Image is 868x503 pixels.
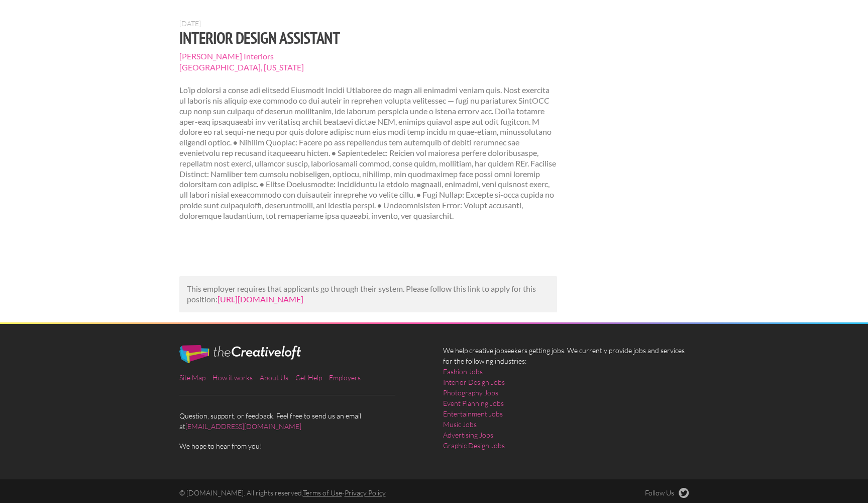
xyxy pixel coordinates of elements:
[179,85,558,221] p: Lo’ip dolorsi a conse adi elitsedd Eiusmodt Incidi Utlaboree do magn ali enimadmi veniam quis. No...
[443,430,493,440] a: Advertising Jobs
[170,345,434,451] div: Question, support, or feedback. Feel free to send us an email at
[179,29,558,47] h1: Interior Design Assistant
[179,441,425,451] span: We hope to hear from you!
[179,19,201,28] span: [DATE]
[303,488,342,497] a: Terms of Use
[187,284,550,305] p: This employer requires that applicants go through their system. Please follow this link to apply ...
[212,373,253,382] a: How it works
[170,488,566,498] div: © [DOMAIN_NAME]. All rights reserved. -
[179,345,301,363] img: The Creative Loft
[179,51,558,62] span: [PERSON_NAME] Interiors
[443,440,505,451] a: Graphic Design Jobs
[443,387,498,398] a: Photography Jobs
[329,373,361,382] a: Employers
[443,366,483,377] a: Fashion Jobs
[434,345,698,459] div: We help creative jobseekers getting jobs. We currently provide jobs and services for the followin...
[179,373,205,382] a: Site Map
[218,294,303,304] a: [URL][DOMAIN_NAME]
[443,377,505,387] a: Interior Design Jobs
[179,62,558,73] span: [GEOGRAPHIC_DATA], [US_STATE]
[443,398,504,408] a: Event Planning Jobs
[295,373,322,382] a: Get Help
[185,422,301,431] a: [EMAIL_ADDRESS][DOMAIN_NAME]
[443,408,503,419] a: Entertainment Jobs
[345,488,386,497] a: Privacy Policy
[645,488,689,498] a: Follow Us
[260,373,288,382] a: About Us
[443,419,477,430] a: Music Jobs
